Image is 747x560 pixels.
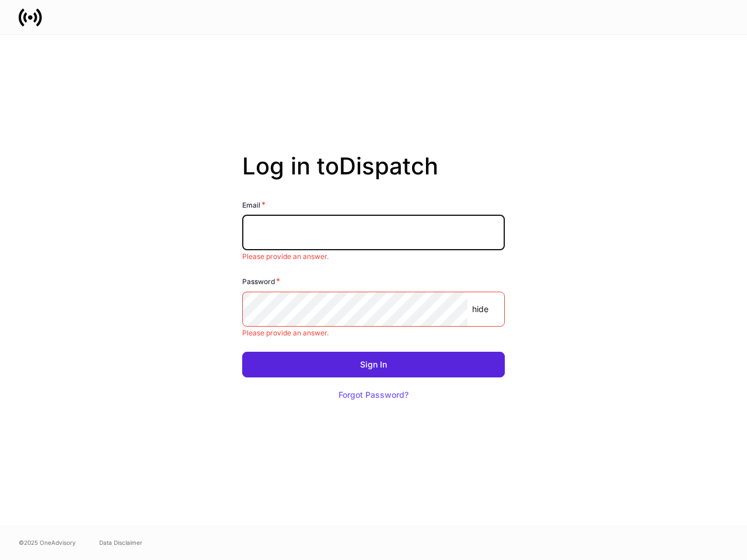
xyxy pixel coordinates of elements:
[242,199,266,211] h6: Email
[242,352,505,377] button: Sign In
[472,303,488,315] p: hide
[242,152,505,199] h2: Log in to Dispatch
[242,275,280,287] h6: Password
[99,538,142,547] a: Data Disclaimer
[19,538,76,547] span: © 2025 OneAdvisory
[242,252,505,261] p: Please provide an answer.
[324,382,423,408] button: Forgot Password?
[242,328,505,338] p: Please provide an answer.
[360,360,387,369] div: Sign In
[338,391,409,399] div: Forgot Password?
